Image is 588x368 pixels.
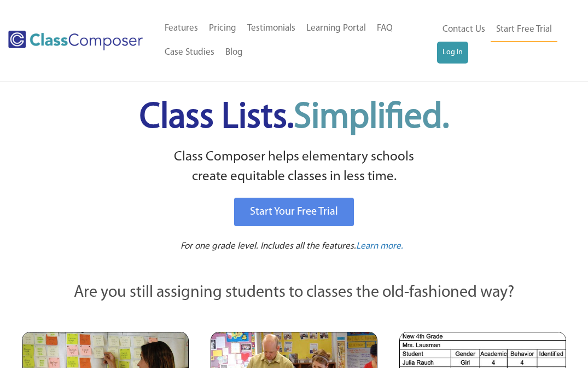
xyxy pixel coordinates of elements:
span: Class Lists. [139,100,449,136]
a: Learning Portal [301,16,371,41]
nav: Header Menu [437,18,572,64]
a: Case Studies [159,41,220,65]
span: Start Your Free Trial [250,206,338,217]
nav: Header Menu [159,16,437,65]
span: For one grade level. Includes all the features. [181,242,356,251]
a: Start Free Trial [491,18,557,42]
img: Class Composer [8,31,143,50]
a: Blog [220,41,248,65]
p: Are you still assigning students to classes the old-fashioned way? [22,281,566,305]
a: Contact Us [437,18,491,42]
a: Start Your Free Trial [234,198,354,226]
a: Pricing [203,16,242,41]
a: Learn more. [356,240,403,254]
span: Learn more. [356,242,403,251]
a: Features [159,16,203,41]
p: Class Composer helps elementary schools create equitable classes in less time. [14,147,575,187]
span: Simplified. [294,100,449,136]
a: Log In [437,42,468,64]
a: FAQ [371,16,398,41]
a: Testimonials [242,16,301,41]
